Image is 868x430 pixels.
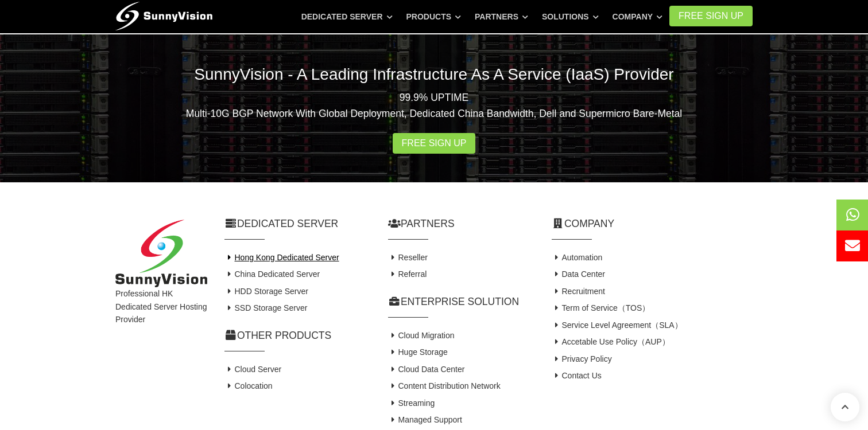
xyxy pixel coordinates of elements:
a: Free Sign Up [393,133,476,154]
a: Service Level Agreement（SLA） [552,320,683,330]
a: Referral [388,269,427,279]
h2: Other Products [224,329,371,343]
a: HDD Storage Server [224,287,308,296]
a: Contact Us [552,371,602,380]
a: Managed Support [388,415,462,424]
a: China Dedicated Server [224,269,320,279]
a: Recruitment [552,287,605,296]
a: Cloud Data Center [388,365,464,374]
a: Products [406,6,461,27]
img: SunnyVision Limited [115,220,207,288]
h2: Company [552,217,753,231]
a: Partners [475,6,528,27]
a: Cloud Migration [388,331,455,340]
a: Company [613,6,663,27]
a: Accetable Use Policy（AUP） [552,337,670,346]
a: Hong Kong Dedicated Server [224,253,339,262]
a: SSD Storage Server [224,303,307,312]
h2: Enterprise Solution [388,295,534,309]
a: Term of Service（TOS） [552,303,650,312]
a: Colocation [224,381,273,390]
a: Streaming [388,398,435,408]
a: Data Center [552,269,605,279]
p: 99.9% UPTIME Multi-10G BGP Network With Global Deployment, Dedicated China Bandwidth, Dell and Su... [115,89,753,122]
a: Privacy Policy [552,354,612,363]
h2: SunnyVision - A Leading Infrastructure As A Service (IaaS) Provider [115,63,753,85]
a: Huge Storage [388,347,448,357]
a: Content Distribution Network [388,381,501,390]
div: Professional HK Dedicated Server Hosting Provider [107,220,216,429]
h2: Partners [388,217,534,231]
a: Automation [552,253,602,262]
a: Reseller [388,253,428,262]
a: FREE Sign Up [669,6,753,26]
a: Cloud Server [224,365,281,374]
a: Solutions [542,6,599,27]
h2: Dedicated Server [224,217,371,231]
a: Dedicated Server [301,6,393,27]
